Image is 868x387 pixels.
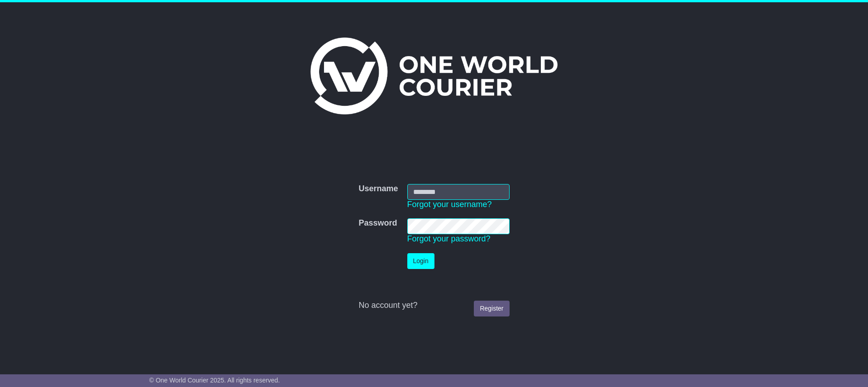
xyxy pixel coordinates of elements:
span: © One World Courier 2025. All rights reserved. [149,377,280,384]
button: Login [407,253,434,269]
div: No account yet? [358,301,509,311]
a: Register [474,301,509,316]
label: Password [358,218,397,228]
a: Forgot your username? [407,200,492,209]
a: Forgot your password? [407,234,491,243]
label: Username [358,184,398,194]
img: One World [310,38,558,114]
